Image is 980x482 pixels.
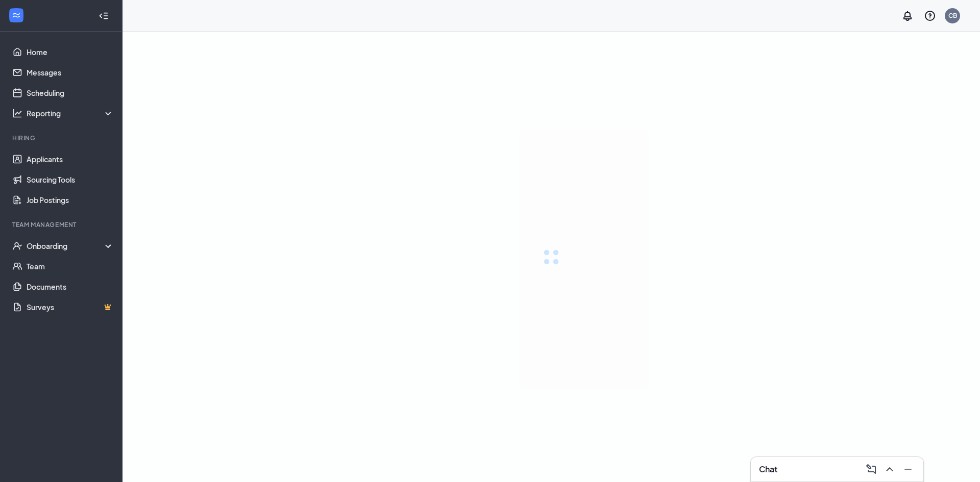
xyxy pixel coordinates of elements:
[924,10,936,22] svg: QuestionInfo
[27,83,114,103] a: Scheduling
[880,461,897,477] button: ChevronUp
[27,256,114,276] a: Team
[27,42,114,62] a: Home
[27,190,114,210] a: Job Postings
[12,220,112,229] div: Team Management
[27,297,114,317] a: SurveysCrown
[948,11,957,20] div: CB
[862,461,878,477] button: ComposeMessage
[899,461,915,477] button: Minimize
[12,134,112,142] div: Hiring
[27,108,114,118] div: Reporting
[11,10,21,20] svg: WorkstreamLogo
[902,463,914,475] svg: Minimize
[27,169,114,190] a: Sourcing Tools
[12,241,22,251] svg: UserCheck
[865,463,877,475] svg: ComposeMessage
[884,463,896,475] svg: ChevronUp
[27,276,114,297] a: Documents
[901,10,914,22] svg: Notifications
[99,11,109,21] svg: Collapse
[27,62,114,83] a: Messages
[12,108,22,118] svg: Analysis
[27,149,114,169] a: Applicants
[759,464,777,475] h3: Chat
[27,241,114,251] div: Onboarding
